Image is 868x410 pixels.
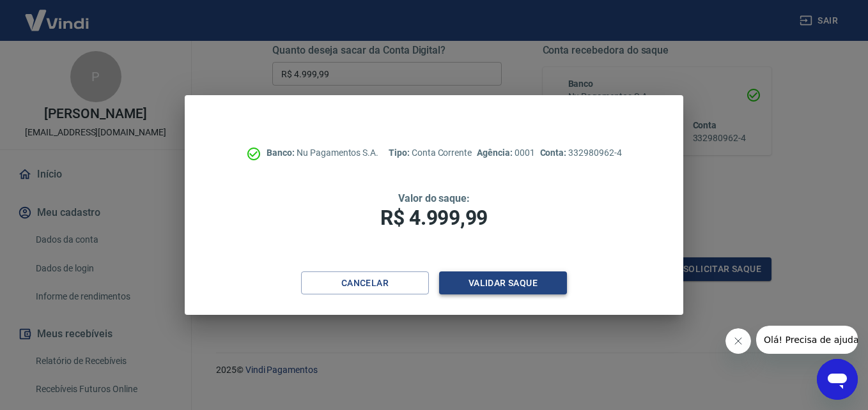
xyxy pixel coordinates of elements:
p: Nu Pagamentos S.A. [267,146,378,160]
span: Valor do saque: [398,192,470,204]
span: Conta: [540,148,569,158]
p: 0001 [477,146,534,160]
iframe: Botão para abrir a janela de mensagens [817,359,858,400]
iframe: Mensagem da empresa [756,326,858,354]
span: Tipo: [389,148,412,158]
p: 332980962-4 [540,146,622,160]
button: Validar saque [439,271,567,295]
p: Conta Corrente [389,146,472,160]
iframe: Fechar mensagem [725,328,751,354]
span: R$ 4.999,99 [380,206,488,230]
span: Olá! Precisa de ajuda? [8,9,107,19]
span: Agência: [477,148,515,158]
span: Banco: [267,148,297,158]
button: Cancelar [301,271,429,295]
